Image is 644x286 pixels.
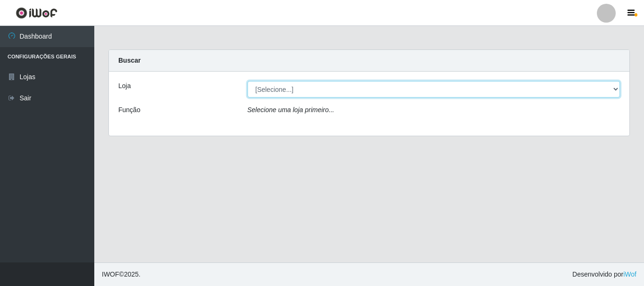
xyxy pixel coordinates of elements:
[623,270,636,278] a: iWof
[102,270,119,278] span: IWOF
[102,270,140,279] span: © 2025 .
[248,106,334,114] i: Selecione uma loja primeiro...
[118,81,131,91] label: Loja
[118,105,140,115] label: Função
[16,7,58,19] img: CoreUI Logo
[572,270,636,279] span: Desenvolvido por
[118,57,140,64] strong: Buscar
